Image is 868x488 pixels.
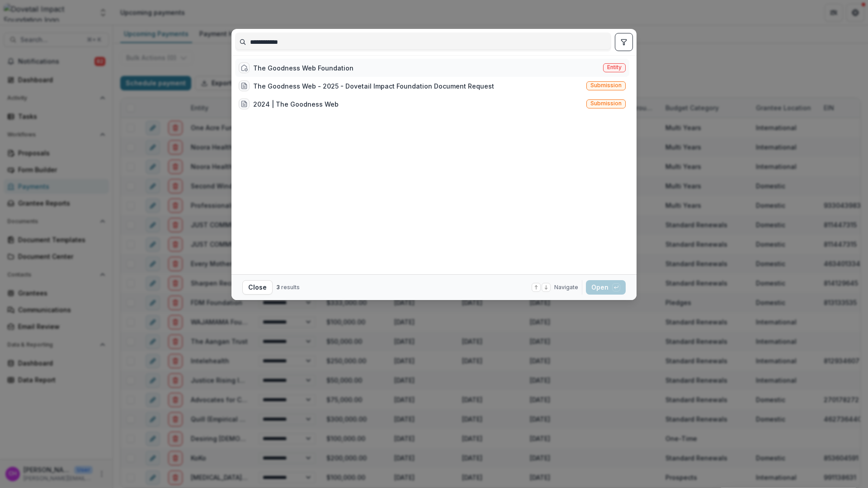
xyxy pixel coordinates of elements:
button: Close [242,280,273,295]
span: Entity [607,64,622,70]
div: The Goodness Web Foundation [253,63,354,73]
span: 3 [276,284,280,291]
span: Submission [590,100,622,107]
span: Navigate [554,283,578,291]
button: Open [586,280,626,295]
span: results [281,284,300,291]
div: The Goodness Web - 2025 - Dovetail Impact Foundation Document Request [253,81,494,91]
div: 2024 | The Goodness Web [253,99,339,109]
span: Submission [590,82,622,89]
button: toggle filters [615,33,633,51]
